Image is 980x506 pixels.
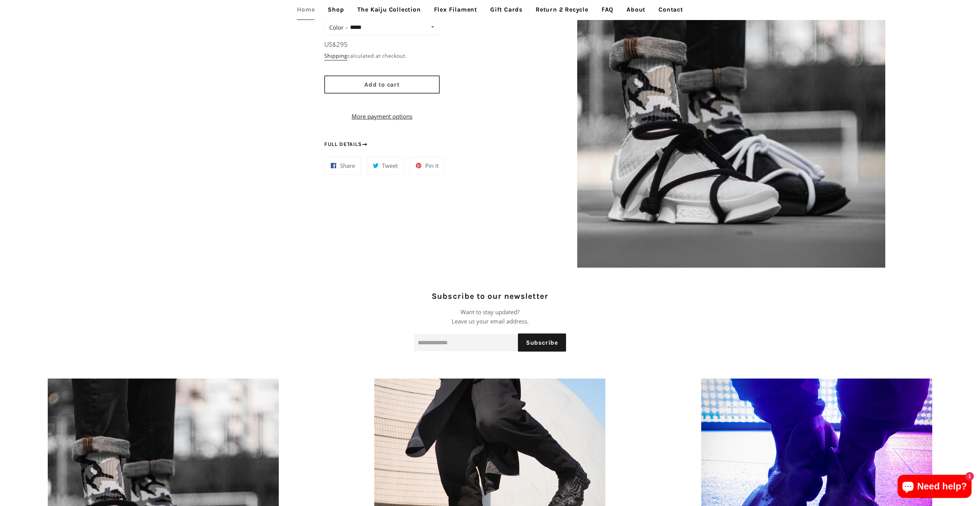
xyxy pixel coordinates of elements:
[425,162,439,169] span: Pin it
[324,52,347,60] a: Shipping
[340,162,355,169] span: Share
[526,339,558,346] span: Subscribe
[364,81,400,88] span: Add to cart
[324,75,440,94] button: Add to cart
[895,475,974,500] inbox-online-store-chat: Shopify online store chat
[324,40,348,49] span: US$295
[324,112,440,121] a: More payment options
[324,140,369,149] a: Full details
[518,333,566,352] button: Subscribe
[329,22,348,33] label: Color
[324,52,440,60] div: calculated at checkout.
[382,162,398,169] span: Tweet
